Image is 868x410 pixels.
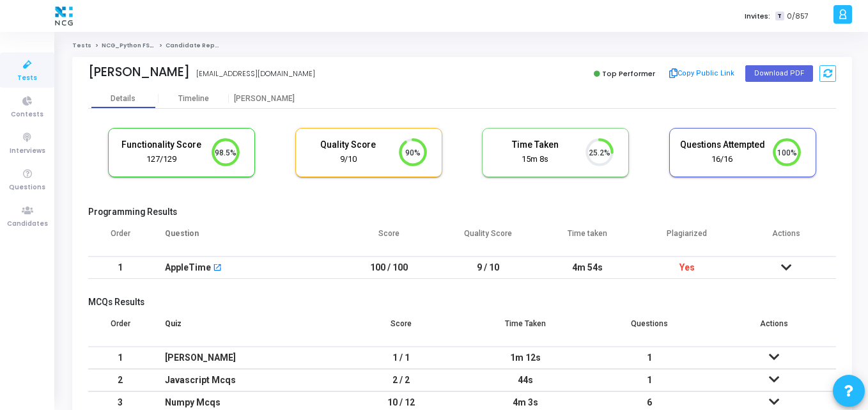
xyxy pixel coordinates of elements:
td: 4m 54s [538,256,638,279]
th: Quiz [152,311,339,347]
div: 15m 8s [492,154,578,166]
td: 100 / 100 [339,256,439,279]
h5: Questions Attempted [679,139,765,150]
div: [PERSON_NAME] [165,347,327,368]
span: Candidate Report [166,42,224,49]
th: Quality Score [438,221,538,256]
nav: breadcrumb [72,42,852,50]
td: 1 [587,369,711,391]
h5: Functionality Score [118,139,204,150]
div: [PERSON_NAME] [229,94,299,104]
div: 127/129 [118,154,204,166]
td: 1 [587,347,711,369]
button: Copy Public Link [665,64,739,83]
span: Yes [679,262,695,272]
span: Questions [9,182,45,193]
h5: Quality Score [306,139,391,150]
button: Download PDF [745,65,813,82]
td: 1 / 1 [339,347,463,369]
span: 0/857 [787,11,809,22]
td: 9 / 10 [438,256,538,279]
div: Timeline [178,94,209,104]
label: Invites: [745,11,770,22]
div: [PERSON_NAME] [88,65,190,79]
span: T [775,12,784,21]
span: Interviews [10,146,45,157]
td: 2 [88,369,152,391]
div: Details [111,94,136,104]
th: Time taken [538,221,638,256]
span: Contests [11,109,43,120]
th: Question [152,221,339,256]
td: 1 [88,256,152,279]
div: 1m 12s [476,347,575,368]
span: Top Performer [602,68,655,79]
a: Tests [72,42,91,49]
td: 1 [88,347,152,369]
th: Questions [587,311,711,347]
span: Candidates [7,219,48,230]
span: Tests [17,73,37,84]
h5: MCQs Results [88,297,836,308]
h5: Programming Results [88,207,836,217]
img: logo [52,3,76,29]
div: [EMAIL_ADDRESS][DOMAIN_NAME] [196,68,315,79]
th: Time Taken [463,311,587,347]
div: AppleTime [165,257,211,278]
th: Order [88,311,152,347]
th: Actions [737,221,837,256]
td: 2 / 2 [339,369,463,391]
th: Score [339,221,439,256]
div: 16/16 [679,154,765,166]
div: Javascript Mcqs [165,370,327,391]
div: 9/10 [306,154,391,166]
th: Order [88,221,152,256]
h5: Time Taken [492,139,578,150]
th: Actions [712,311,836,347]
th: Score [339,311,463,347]
div: 44s [476,370,575,391]
th: Plagiarized [637,221,737,256]
mat-icon: open_in_new [213,264,222,273]
a: NCG_Python FS_Developer_2025 [102,42,209,49]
